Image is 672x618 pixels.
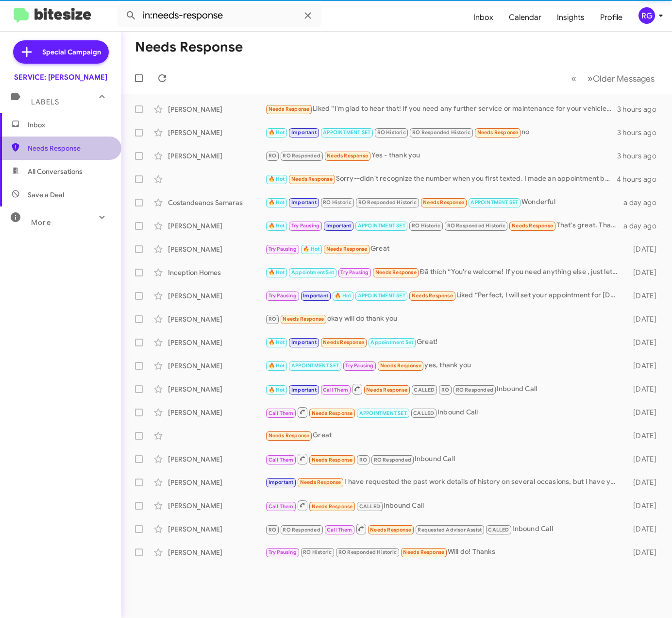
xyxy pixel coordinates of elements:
div: a day ago [623,198,664,207]
div: Inbound Call [265,453,623,465]
span: Requested Advisor Assist [418,527,482,533]
span: APPOINTMENT SET [359,410,407,416]
a: Inbox [466,3,501,32]
span: Important [326,223,352,229]
span: APPOINTMENT SET [470,199,518,206]
span: Needs Response [327,153,368,159]
div: [PERSON_NAME] [168,478,265,487]
nav: Page navigation example [566,69,660,88]
a: Profile [592,3,630,32]
span: Try Pausing [291,223,319,229]
div: [PERSON_NAME] [168,244,265,254]
span: Inbox [28,120,110,130]
span: 🔥 Hot [269,129,285,136]
div: [DATE] [623,338,664,347]
a: Insights [549,3,592,32]
span: Needs Response [312,457,353,463]
div: Inbound Call [265,499,623,512]
span: Calendar [501,3,549,32]
span: « [571,72,576,85]
div: [PERSON_NAME] [168,361,265,371]
span: Needs Response [323,339,364,345]
span: Needs Response [312,503,353,510]
span: Needs Response [412,292,453,299]
span: APPOINTMENT SET [358,292,405,299]
span: Important [291,387,317,393]
span: More [31,218,51,227]
span: Needs Response [375,269,417,275]
span: Special Campaign [42,47,101,57]
span: Try Pausing [269,292,297,299]
span: Needs Response [28,143,110,153]
button: Next [582,69,660,88]
div: 4 hours ago [617,174,664,184]
div: [DATE] [623,501,664,511]
div: RG [638,7,655,24]
span: APPOINTMENT SET [323,129,370,136]
div: [DATE] [623,431,664,441]
div: [PERSON_NAME] [168,548,265,557]
span: RO Responded [456,387,493,393]
span: Needs Response [312,410,353,416]
span: All Conversations [28,167,83,176]
span: APPOINTMENT SET [291,362,339,369]
div: [PERSON_NAME] [168,501,265,511]
span: RO [441,387,449,393]
span: Important [303,292,328,299]
div: [PERSON_NAME] [168,454,265,464]
div: [PERSON_NAME] [168,408,265,417]
span: 🔥 Hot [335,292,351,299]
div: 3 hours ago [617,128,664,137]
span: RO [359,457,367,463]
span: 🔥 Hot [269,387,285,393]
div: [PERSON_NAME] [168,291,265,301]
span: Important [291,199,317,206]
span: 🔥 Hot [269,339,285,345]
div: [PERSON_NAME] [168,104,265,114]
div: Sorry--didn't recognize the number when you first texted. I made an appointment by phone. Thanks. [265,173,617,185]
div: a day ago [623,221,664,231]
span: CALLED [414,387,435,393]
input: Search [118,4,321,27]
span: RO Historic [323,199,352,206]
span: Needs Response [269,432,310,439]
span: RO [269,153,276,159]
div: Great [265,430,623,441]
span: Older Messages [593,73,655,84]
span: Needs Response [403,549,444,555]
span: RO Responded [374,457,411,463]
div: That's great. Thanks. [265,220,623,231]
span: RO [269,316,276,322]
div: Đã thích “You're welcome! If you need anything else , just let me know. Have a great day!” [265,267,623,278]
div: [DATE] [623,548,664,557]
div: Great [265,243,623,255]
div: 3 hours ago [617,104,664,114]
span: RO Historic [377,129,406,136]
span: CALLED [488,527,509,533]
span: Needs Response [291,176,333,182]
span: 🔥 Hot [269,269,285,275]
div: okay will do thank you [265,313,623,325]
span: CALLED [359,503,380,510]
div: [DATE] [623,244,664,254]
div: [PERSON_NAME] [168,221,265,231]
span: Call Them [323,387,348,393]
span: RO Historic [303,549,332,555]
div: [PERSON_NAME] [168,338,265,347]
div: [DATE] [623,454,664,464]
span: Needs Response [300,479,341,485]
span: Needs Response [423,199,464,206]
button: Previous [565,69,582,88]
div: [DATE] [623,384,664,394]
div: Inception Homes [168,268,265,277]
span: Needs Response [380,362,421,369]
div: [DATE] [623,524,664,534]
div: [DATE] [623,361,664,371]
span: Labels [31,98,59,106]
span: 🔥 Hot [269,223,285,229]
span: Call Them [269,457,294,463]
span: Needs Response [366,387,407,393]
span: Call Them [269,503,294,510]
span: RO Responded Historic [338,549,397,555]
